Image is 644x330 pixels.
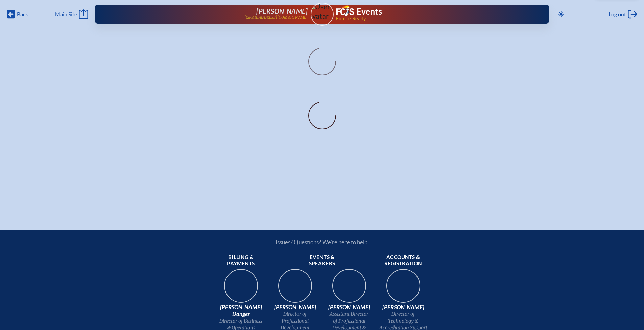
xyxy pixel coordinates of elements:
[55,9,88,19] a: Main Site
[336,5,354,16] img: Florida Council of Independent Schools
[217,304,265,318] span: [PERSON_NAME] Danger
[609,11,626,18] span: Log out
[336,5,382,18] a: FCIS LogoEvents
[219,267,263,310] img: 9c64f3fb-7776-47f4-83d7-46a341952595
[273,267,317,310] img: 94e3d245-ca72-49ea-9844-ae84f6d33c0f
[336,16,527,21] span: Future Ready
[379,254,428,268] span: Accounts & registration
[379,304,428,311] span: [PERSON_NAME]
[336,5,528,21] div: FCIS Events — Future ready
[298,254,347,268] span: Events & speakers
[203,238,441,246] p: Issues? Questions? We’re here to help.
[328,267,371,310] img: 545ba9c4-c691-43d5-86fb-b0a622cbeb82
[17,11,28,18] span: Back
[217,254,265,268] span: Billing & payments
[357,7,382,16] h1: Events
[271,304,319,311] span: [PERSON_NAME]
[55,11,77,18] span: Main Site
[325,304,374,311] span: [PERSON_NAME]
[382,267,425,310] img: b1ee34a6-5a78-4519-85b2-7190c4823173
